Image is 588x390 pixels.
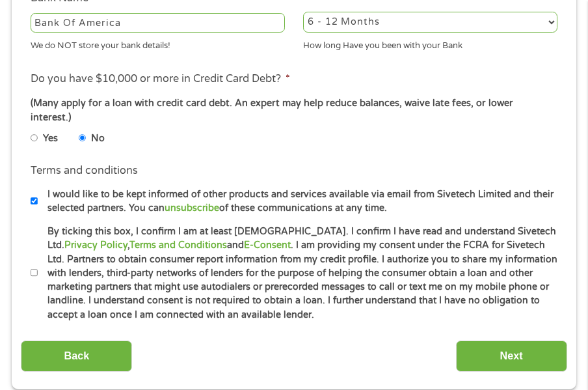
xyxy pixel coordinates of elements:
[244,240,291,251] a: E-Consent
[38,188,563,216] label: I would like to be kept informed of other products and services available via email from Sivetech...
[91,132,105,146] label: No
[31,96,557,124] div: (Many apply for a loan with credit card debt. An expert may help reduce balances, waive late fees...
[21,341,132,372] input: Back
[31,72,290,86] label: Do you have $10,000 or more in Credit Card Debt?
[64,240,127,251] a: Privacy Policy
[31,35,285,53] div: We do NOT store your bank details!
[129,240,227,251] a: Terms and Conditions
[38,225,563,322] label: By ticking this box, I confirm I am at least [DEMOGRAPHIC_DATA]. I confirm I have read and unders...
[31,164,138,178] label: Terms and conditions
[43,132,58,146] label: Yes
[456,341,567,372] input: Next
[165,202,219,214] a: unsubscribe
[303,35,557,53] div: How long Have you been with your Bank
